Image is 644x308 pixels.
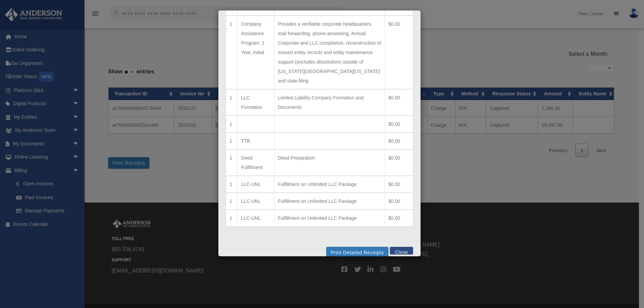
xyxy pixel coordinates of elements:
td: $0.00 [385,176,413,193]
td: Deed Fulfillment [238,149,275,176]
td: 1 [226,149,238,176]
td: 1 [226,16,238,89]
td: LLC-UNL [238,176,275,193]
td: LLC-UNL [238,210,275,227]
button: Close [390,247,413,255]
td: $0.00 [385,149,413,176]
td: 1 [226,116,238,133]
td: Fulfillment on Unlimited LLC Package [274,210,385,227]
button: Print Detailed Receipts [326,247,388,258]
td: $0.00 [385,116,413,133]
td: 1 [226,176,238,193]
td: Limited Liability Company Formation and Documents [274,89,385,116]
td: LLC Formation [238,89,275,116]
td: 1 [226,89,238,116]
td: $0.00 [385,16,413,89]
td: 1 [226,193,238,210]
td: Fulfillment on Unlimited LLC Package [274,193,385,210]
td: Provides a verifiable corporate headquarters, mail forwarding, phone answering, Annual Corporate ... [274,16,385,89]
td: $0.00 [385,89,413,116]
td: LLC-UNL [238,193,275,210]
td: $0.00 [385,210,413,227]
td: $0.00 [385,133,413,149]
td: TTB [238,133,275,149]
td: 1 [226,133,238,149]
td: 1 [226,210,238,227]
td: Deed Preparation [274,149,385,176]
td: Company Assistance Program, 1 Year, Initial [238,16,275,89]
td: Fulfillment on Unlimited LLC Package [274,176,385,193]
td: $0.00 [385,193,413,210]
